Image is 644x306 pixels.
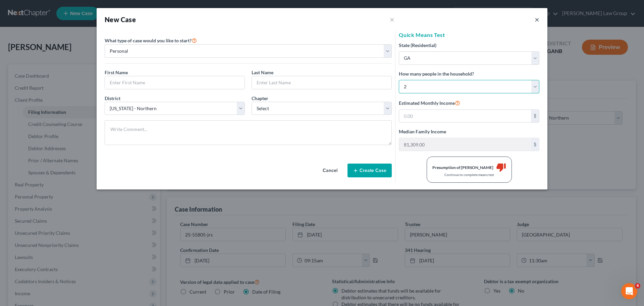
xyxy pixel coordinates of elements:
iframe: Intercom live chat [621,283,637,299]
div: $ [531,110,539,123]
span: Chapter [252,95,268,101]
h5: Quick Means Test [399,31,539,39]
button: Cancel [315,164,345,177]
span: 4 [635,283,640,289]
label: How many people in the household? [399,70,474,77]
span: Last Name [252,70,273,75]
input: Enter Last Name [252,76,391,89]
input: Enter First Name [105,76,245,89]
i: thumb_down [496,162,506,172]
button: Create Case [347,164,392,178]
input: 0.00 [399,138,531,151]
button: × [390,15,394,24]
button: × [535,15,539,24]
span: State (Residential) [399,42,436,48]
strong: New Case [105,15,136,24]
span: First Name [105,70,128,75]
label: What type of case would you like to start? [105,36,197,44]
input: 0.00 [399,110,531,123]
label: Median Family Income [399,128,446,135]
div: Continue to complete means test [432,172,506,177]
div: Presumption of [PERSON_NAME] [432,165,493,170]
span: District [105,95,120,101]
div: $ [531,138,539,151]
label: Estimated Monthly Income [399,99,460,107]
